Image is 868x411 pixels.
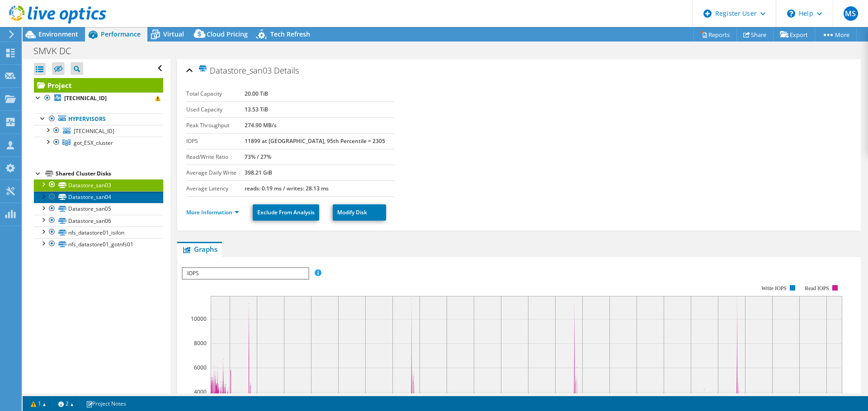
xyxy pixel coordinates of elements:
a: Datastore_san04 [34,191,163,203]
a: More [815,28,857,42]
b: 73% / 27% [245,153,271,161]
a: Datastore_san06 [34,215,163,226]
a: 2 [52,398,80,409]
a: Project [34,78,163,92]
b: 398.21 GiB [245,169,272,176]
b: reads: 0.19 ms / writes: 28.13 ms [245,185,329,192]
a: [TECHNICAL_ID] [34,125,163,137]
label: Average Daily Write [186,168,245,177]
b: 20.00 TiB [245,90,268,97]
a: nfs_datastore01_gotnfs01 [34,238,163,250]
a: Datastore_san05 [34,203,163,215]
a: Hypervisors [34,113,163,125]
a: 1 [24,398,52,409]
a: Project Notes [80,398,132,409]
a: More Information [186,208,239,216]
b: 274.90 MB/s [245,121,277,129]
span: Datastore_san03 [198,65,272,75]
text: Write IOPS [761,285,787,291]
svg: \n [787,9,795,18]
a: Export [773,28,815,42]
h1: SMVK DC [29,46,85,56]
span: Performance [101,30,141,38]
label: Peak Throughput [186,121,245,130]
a: Modify Disk [333,204,386,221]
span: Environment [38,30,78,38]
a: Share [736,28,774,42]
text: 6000 [194,364,207,371]
b: [TECHNICAL_ID] [64,94,107,102]
b: 13.53 TiB [245,106,268,113]
a: Datastore_san03 [34,179,163,191]
a: nfs_datastore01_isilon [34,226,163,238]
div: Shared Cluster Disks [56,168,163,179]
text: 8000 [194,339,207,347]
span: Tech Refresh [270,30,310,38]
a: Exclude From Analysis [253,204,319,221]
b: 11899 at [GEOGRAPHIC_DATA], 95th Percentile = 2305 [245,137,385,145]
text: 4000 [194,388,207,396]
a: [TECHNICAL_ID] [34,92,163,104]
span: IOPS [183,268,308,279]
span: Graphs [182,245,217,254]
span: [TECHNICAL_ID] [74,127,114,135]
label: Total Capacity [186,89,245,98]
span: Cloud Pricing [207,30,248,38]
label: IOPS [186,137,245,146]
text: 10000 [191,315,207,323]
label: Used Capacity [186,105,245,114]
a: Reports [693,28,737,42]
span: MS [844,6,858,21]
span: got_ESX_cluster [74,139,113,147]
span: Details [274,65,299,76]
text: Read IOPS [805,285,830,291]
span: Virtual [163,30,184,38]
label: Average Latency [186,184,245,193]
label: Read/Write Ratio [186,152,245,162]
a: got_ESX_cluster [34,137,163,148]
